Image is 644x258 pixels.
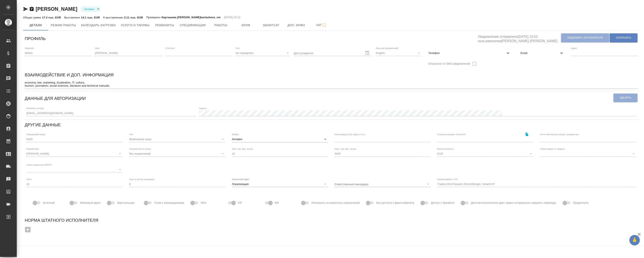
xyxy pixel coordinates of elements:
h6: Профиль [25,35,46,42]
h6: Другие данные [25,121,61,128]
p: Выставлено [64,16,81,19]
span: Отказался от SMS-уведомлений [428,62,470,66]
button: Активен [83,7,96,11]
label: Фамилия: [25,47,34,49]
label: Язык для уведомлений: [376,47,399,49]
button: Сохранить [610,33,637,42]
span: W8 [275,201,279,205]
span: Телефон [428,51,505,55]
span: Спецификации [180,23,206,28]
span: Email [520,51,559,55]
div: без ограничений [129,151,225,157]
label: Опыт в устных переводах: [129,178,155,180]
label: Схема скидок по Традосу: [540,148,565,150]
span: Доп. инфо [286,23,306,28]
span: Сохранить [616,36,631,40]
span: Исключить из валютных ограничений [311,201,360,205]
span: Чат [311,22,332,28]
label: Навыки работы с ПО: [437,178,458,180]
span: Штатный [43,201,55,205]
p: Карташева [PERSON_NAME]kartasheva_vm [161,15,220,20]
label: [PERSON_NAME]: [26,107,44,109]
label: Порядковый номер: [26,133,46,136]
label: Имя: [95,47,100,49]
span: Доступ к SpeakUS [431,201,454,205]
label: Отчество: [165,47,175,49]
div: Телефон [425,48,514,58]
span: Режим работы [51,23,76,28]
label: Валюта выплаты: [437,148,454,150]
p: 17.3 тыс. EUR [42,16,61,19]
label: Родной язык: [26,148,39,150]
span: Календарь загрузки [81,23,116,28]
span: Верстальщик [117,201,134,205]
h6: Данные для авторизации [25,95,86,102]
svg: Подписаться [322,23,327,28]
label: Пароль: [199,107,207,109]
label: Схема скидок для GPEMT: [26,164,52,166]
div: English [376,50,421,56]
label: Опыт: [26,178,32,180]
label: Статус: [232,133,239,136]
label: Ссылка на аккаунт SmartCAT: [437,133,466,136]
div: Физическое лицо [129,136,225,142]
p: 3.11 тыс. EUR [124,16,143,19]
a: [PERSON_NAME] [36,6,77,12]
div: Не определен [235,50,290,56]
span: Без доступа к фрил-кабинету [376,201,414,205]
h6: Взаимодействие и доп. информация [25,72,114,78]
div: Email [517,48,567,58]
span: NDA [201,201,207,205]
label: Мессенджер (ICQ, Skype и т.п.): [334,133,365,136]
span: Готов к командировкам [154,201,184,205]
span: Детали [26,23,46,28]
span: Smartcat [261,23,281,28]
label: Ограничение по сроку: [129,148,151,150]
textarea: economy, law, marketing, localization, IT, culture, tourism, journalism, social sciences, literat... [25,81,638,87]
div: [PERSON_NAME] [26,151,122,157]
span: Диплом исполнителя дает право нотариально заверять переводы [471,201,556,205]
span: Услуги и тарифы [121,23,150,28]
button: Скопировать ссылку [29,7,34,12]
h5: Уведомление отправлено [DATE] 15:52 пользователем [PERSON_NAME] [PERSON_NAME] [478,32,561,43]
span: VIP [238,201,242,205]
label: Пол: [235,47,240,49]
label: Мин. сум. вып. за раз: [232,148,253,150]
span: Фейковый фрил [80,201,101,205]
div: EUR [437,151,533,157]
label: Макс. сум. вып. за раз: [334,148,357,150]
h6: Норма штатного исполнителя [25,217,638,224]
div: Активен [81,6,101,12]
button: 🙏 [629,235,640,245]
p: К выставлению [103,16,124,19]
label: Тип: [129,133,133,136]
label: Место жительства (город), гражданство: [540,133,579,136]
p: Проверено [146,15,162,20]
div: Активен [232,136,328,142]
p: [DATE] 10:12 [224,15,241,20]
span: Бриф [236,23,256,28]
span: Предоплата [573,201,588,205]
label: Проектный отдел: [232,178,249,180]
button: Скопировать ссылку для ЯМессенджера [23,7,28,12]
span: Работы [211,23,231,28]
p: Общая сумма [23,16,42,19]
span: Реквизиты [155,23,175,28]
p: 14.1 тыс. EUR [81,16,100,19]
span: 🙏 [631,236,638,245]
button: Скопировать ссылку [522,130,531,138]
label: Адрес: [571,47,577,49]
